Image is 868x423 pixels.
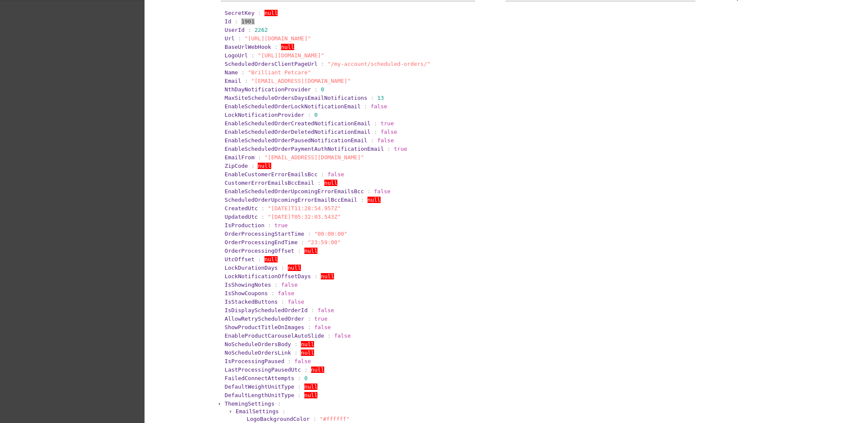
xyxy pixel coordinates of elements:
span: EnableScheduledOrderCreatedNotificationEmail [225,120,370,127]
span: : [314,86,317,93]
span: false [328,171,344,178]
span: IsStackedButtons [225,299,278,305]
span: EnableScheduledOrderPaymentAuthNotificationEmail [225,146,384,152]
span: : [278,400,281,407]
span: : [370,137,374,144]
span: : [271,290,275,296]
span: null [301,341,314,347]
span: null [321,273,334,279]
span: null [288,265,301,271]
span: : [258,10,261,16]
span: 0 [321,86,324,93]
span: Id [225,18,231,25]
span: DefaultLengthUnitType [225,392,294,398]
span: LogoUrl [225,52,248,59]
span: null [304,384,317,390]
span: ThemingSettings [225,400,274,407]
span: : [245,78,248,84]
span: EnableScheduledOrderDeletedNotificationEmail [225,129,370,135]
span: : [370,95,374,101]
span: : [274,282,278,288]
span: null [301,350,314,356]
span: 0 [314,112,317,118]
span: : [361,197,364,203]
span: : [374,129,377,135]
span: : [298,248,301,254]
span: : [311,307,314,313]
span: null [258,163,271,169]
span: EnableCustomerErrorEmailsBcc [225,171,317,178]
span: : [304,367,308,373]
span: : [238,35,241,42]
span: : [268,222,271,228]
span: LogoBackgroundColor [247,416,310,422]
span: : [281,299,284,305]
span: "[URL][DOMAIN_NAME]" [245,35,311,42]
span: IsProduction [225,222,264,228]
span: false [294,358,311,364]
span: NoScheduleOrdersBody [225,341,291,347]
span: : [364,103,367,110]
span: false [334,333,351,339]
span: LockNotificationProvider [225,112,304,118]
span: false [381,129,397,135]
span: : [248,27,251,33]
span: 2262 [255,27,268,33]
span: FailedConnectAttempts [225,375,294,381]
span: 13 [377,95,384,101]
span: : [308,316,311,322]
span: SecretKey [225,10,254,16]
span: : [298,384,301,390]
span: NoScheduleOrdersLink [225,350,291,356]
span: EnableScheduledOrderUpcomingErrorEmailsBcc [225,188,364,195]
span: false [314,324,331,330]
span: "[EMAIL_ADDRESS][DOMAIN_NAME]" [264,154,364,161]
span: CreatedUtc [225,205,258,211]
span: false [374,188,390,195]
span: null [324,180,337,186]
span: : [251,163,255,169]
span: EnableProductCarouselAutoSlide [225,333,324,339]
span: BaseUrlWebHook [225,44,271,50]
span: false [281,282,298,288]
span: : [298,375,301,381]
span: EmailSettings [236,408,279,415]
span: true [394,146,407,152]
span: : [321,171,324,178]
span: : [282,408,286,415]
span: false [317,307,334,313]
span: "/my-account/scheduled-orders/" [328,61,431,67]
span: EmailFrom [225,154,254,161]
span: : [314,273,317,279]
span: true [314,316,327,322]
span: EnableScheduledOrderLockNotificationEmail [225,103,361,110]
span: : [313,416,317,422]
span: IsProcessingPaused [225,358,284,364]
span: Email [225,78,241,84]
span: IsShowCoupons [225,290,268,296]
span: : [387,146,391,152]
span: OrderProcessingOffset [225,248,294,254]
span: : [308,231,311,237]
span: : [308,112,311,118]
span: 0 [304,375,308,381]
span: : [374,120,377,127]
span: IsDisplayScheduledOrderId [225,307,308,313]
span: EnableScheduledOrderPausedNotificationEmail [225,137,367,144]
span: ShowProductTitleOnImages [225,324,304,330]
span: "Brilliant Petcare" [248,69,311,76]
span: : [258,256,261,262]
span: NthDayNotificationProvider [225,86,311,93]
span: null [304,392,317,398]
span: "[EMAIL_ADDRESS][DOMAIN_NAME]" [251,78,351,84]
span: ScheduledOrderUpcomingErrorEmailBccEmail [225,197,357,203]
span: "[URL][DOMAIN_NAME]" [258,52,324,59]
span: : [301,239,304,245]
span: "#ffffff" [320,416,349,422]
span: : [308,324,311,330]
span: null [281,44,294,50]
span: "23:59:00" [308,239,341,245]
span: false [288,299,304,305]
span: : [251,52,255,59]
span: : [294,341,298,347]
